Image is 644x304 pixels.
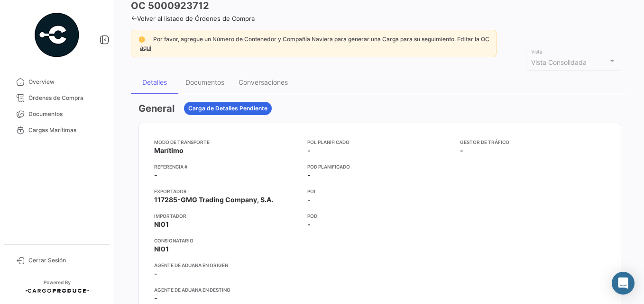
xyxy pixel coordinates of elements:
span: - [154,269,157,278]
a: Overview [8,74,106,90]
span: - [307,146,311,155]
app-card-info-title: Modo de Transporte [154,138,300,146]
span: - [154,170,157,180]
span: Documentos [28,110,102,118]
app-card-info-title: Exportador [154,188,300,195]
div: Documentos [185,78,224,86]
span: Cargas Marítimas [28,126,102,134]
a: Documentos [8,106,106,122]
app-card-info-title: Gestor de Tráfico [460,138,606,146]
a: Órdenes de Compra [8,90,106,106]
span: Marítimo [154,146,184,155]
span: - [307,220,311,229]
span: - [307,170,311,180]
div: Abrir Intercom Messenger [612,272,635,295]
h3: General [138,102,175,115]
div: Conversaciones [239,78,288,86]
a: aquí [138,44,153,51]
span: Vista Consolidada [531,58,587,66]
span: Carga de Detalles Pendiente [188,104,267,113]
a: Cargas Marítimas [8,122,106,138]
div: Detalles [142,78,167,86]
a: Volver al listado de Órdenes de Compra [131,15,255,22]
app-card-info-title: Importador [154,212,300,220]
app-card-info-title: Consignatario [154,237,300,244]
app-card-info-title: Agente de Aduana en Origen [154,261,300,269]
span: Cerrar Sesión [28,256,102,265]
span: Por favor, agregue un Número de Contenedor y Compañía Naviera para generar una Carga para su segu... [153,36,489,43]
span: NI01 [154,220,169,229]
app-card-info-title: Referencia # [154,163,300,170]
img: powered-by.png [33,11,81,59]
span: 117285-GMG Trading Company, S.A. [154,195,273,205]
app-card-info-title: POL [307,188,453,195]
span: Órdenes de Compra [28,94,102,102]
span: NI01 [154,244,169,254]
span: - [460,146,463,155]
app-card-info-title: POL Planificado [307,138,453,146]
app-card-info-title: Agente de Aduana en Destino [154,286,300,294]
span: - [307,195,311,205]
span: Overview [28,78,102,86]
span: - [154,294,157,303]
app-card-info-title: POD Planificado [307,163,453,170]
app-card-info-title: POD [307,212,453,220]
